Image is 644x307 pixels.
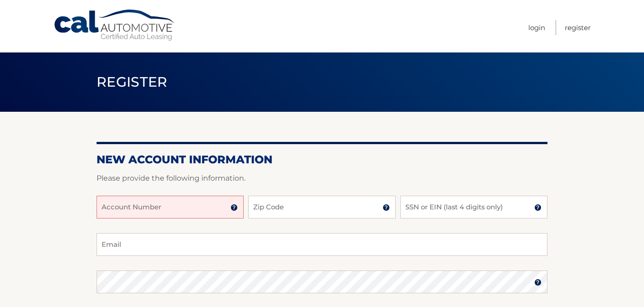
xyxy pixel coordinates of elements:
[383,204,390,211] img: tooltip.svg
[97,233,547,256] input: Email
[53,9,176,42] a: Cal Automotive
[97,172,547,185] p: Please provide the following information.
[97,73,168,90] span: Register
[97,196,244,219] input: Account Number
[528,20,545,35] a: Login
[248,196,395,219] input: Zip Code
[565,20,591,35] a: Register
[534,279,542,286] img: tooltip.svg
[400,196,547,219] input: SSN or EIN (last 4 digits only)
[534,204,542,211] img: tooltip.svg
[97,153,547,167] h2: New Account Information
[230,204,238,211] img: tooltip.svg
